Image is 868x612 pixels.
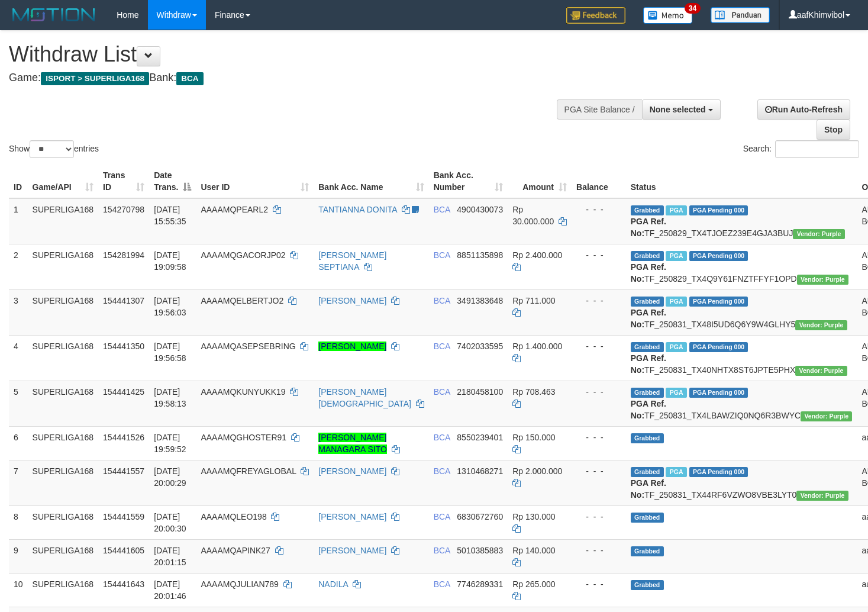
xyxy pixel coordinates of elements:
[28,244,99,289] td: SUPERLIGA168
[9,198,28,244] td: 1
[28,165,99,198] th: Game/API: activate to sort column ascending
[201,546,270,555] span: AAAAMQAPINK27
[512,342,562,351] span: Rp 1.400.000
[434,546,450,555] span: BCA
[666,388,686,398] span: Marked by aafsoycanthlai
[103,512,144,521] span: 154441559
[576,204,621,215] div: - - -
[643,7,693,24] img: Button%20Memo.svg
[457,546,503,555] span: Copy 5010385883 to clipboard
[154,342,186,363] span: [DATE] 19:56:58
[626,289,857,335] td: TF_250831_TX48I5UD6Q6Y9W4GLHY5
[318,466,386,476] a: [PERSON_NAME]
[666,342,686,352] span: Marked by aafsoycanthlai
[576,386,621,398] div: - - -
[318,342,386,351] a: [PERSON_NAME]
[149,165,196,198] th: Date Trans.: activate to sort column descending
[631,251,664,261] span: Grabbed
[512,546,555,555] span: Rp 140.000
[666,297,686,307] span: Marked by aafsoycanthlai
[631,388,664,398] span: Grabbed
[154,512,186,533] span: [DATE] 20:00:30
[318,250,386,272] a: [PERSON_NAME] SEPTIANA
[512,466,562,476] span: Rp 2.000.000
[30,140,74,158] select: Showentries
[793,229,844,239] span: Vendor URL: https://trx4.1velocity.biz
[631,467,664,477] span: Grabbed
[457,250,503,260] span: Copy 8851135898 to clipboard
[512,205,554,226] span: Rp 30.000.000
[28,289,99,335] td: SUPERLIGA168
[457,466,503,476] span: Copy 1310468271 to clipboard
[154,466,186,488] span: [DATE] 20:00:29
[9,381,28,426] td: 5
[457,512,503,521] span: Copy 6830672760 to clipboard
[576,295,621,307] div: - - -
[626,381,857,426] td: TF_250831_TX4LBAWZIQ0NQ6R3BWYC
[775,140,859,158] input: Search:
[457,342,503,351] span: Copy 7402033595 to clipboard
[9,244,28,289] td: 2
[631,580,664,590] span: Grabbed
[9,72,567,84] h4: Game: Bank:
[795,366,847,376] span: Vendor URL: https://trx4.1velocity.biz
[103,387,144,397] span: 154441425
[626,460,857,505] td: TF_250831_TX44RF6VZWO8VBE3LYT0
[434,342,450,351] span: BCA
[512,296,555,305] span: Rp 711.000
[434,466,450,476] span: BCA
[103,466,144,476] span: 154441557
[572,165,626,198] th: Balance
[631,433,664,443] span: Grabbed
[154,250,186,272] span: [DATE] 19:09:58
[631,513,664,523] span: Grabbed
[9,289,28,335] td: 3
[9,335,28,381] td: 4
[817,120,850,140] a: Stop
[457,579,503,589] span: Copy 7746289331 to clipboard
[318,296,386,305] a: [PERSON_NAME]
[434,387,450,397] span: BCA
[103,250,144,260] span: 154281994
[201,466,296,476] span: AAAAMQFREYAGLOBAL
[103,546,144,555] span: 154441605
[154,296,186,317] span: [DATE] 19:56:03
[318,579,348,589] a: NADILA
[28,381,99,426] td: SUPERLIGA168
[743,140,859,158] label: Search:
[28,335,99,381] td: SUPERLIGA168
[103,342,144,351] span: 154441350
[631,308,666,329] b: PGA Ref. No:
[457,296,503,305] span: Copy 3491383648 to clipboard
[28,460,99,505] td: SUPERLIGA168
[576,340,621,352] div: - - -
[576,545,621,556] div: - - -
[689,297,748,307] span: PGA Pending
[9,165,28,198] th: ID
[631,399,666,420] b: PGA Ref. No:
[512,579,555,589] span: Rp 265.000
[154,546,186,567] span: [DATE] 20:01:15
[796,491,848,501] span: Vendor URL: https://trx4.1velocity.biz
[512,433,555,442] span: Rp 150.000
[689,205,748,215] span: PGA Pending
[557,99,642,120] div: PGA Site Balance /
[28,198,99,244] td: SUPERLIGA168
[103,579,144,589] span: 154441643
[201,579,279,589] span: AAAAMQJULIAN789
[201,205,268,214] span: AAAAMQPEARL2
[457,433,503,442] span: Copy 8550239401 to clipboard
[512,250,562,260] span: Rp 2.400.000
[631,217,666,238] b: PGA Ref. No:
[512,387,555,397] span: Rp 708.463
[201,433,286,442] span: AAAAMQGHOSTER91
[9,505,28,539] td: 8
[576,511,621,523] div: - - -
[176,72,203,85] span: BCA
[154,387,186,408] span: [DATE] 19:58:13
[9,426,28,460] td: 6
[631,478,666,500] b: PGA Ref. No:
[512,512,555,521] span: Rp 130.000
[318,205,397,214] a: TANTIANNA DONITA
[626,244,857,289] td: TF_250829_TX4Q9Y61FNZTFFYF1OPD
